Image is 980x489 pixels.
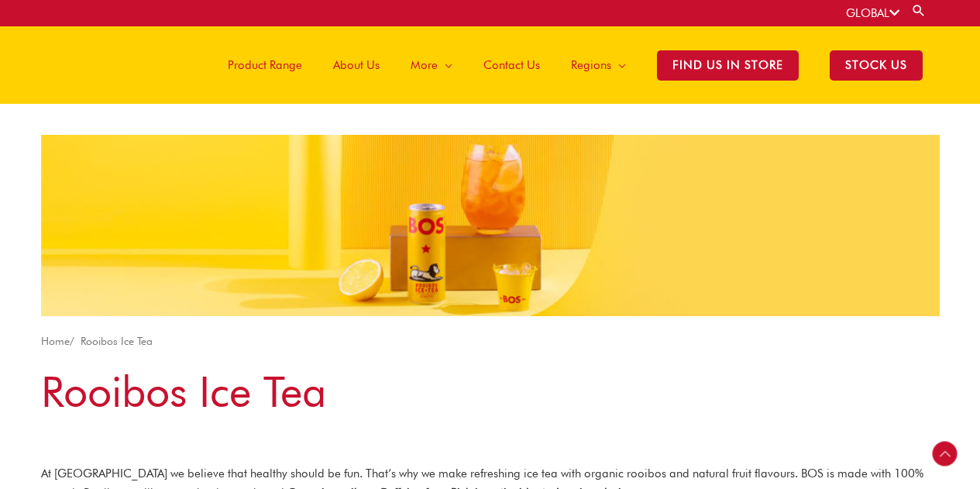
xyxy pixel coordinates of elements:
a: More [395,26,468,104]
a: STOCK US [814,26,938,104]
h1: Rooibos Ice Tea [41,362,940,422]
a: Product Range [212,26,318,104]
span: Contact Us [483,42,540,88]
a: Search button [911,3,927,18]
a: Home [41,335,70,347]
a: Find Us in Store [641,26,814,104]
span: Find Us in Store [657,50,799,81]
span: Product Range [228,42,302,88]
img: BOS logo finals-200px [42,39,95,91]
span: STOCK US [830,50,923,81]
a: Regions [555,26,641,104]
span: About Us [333,42,380,88]
nav: Breadcrumb [41,332,940,351]
a: About Us [318,26,395,104]
span: Regions [571,42,611,88]
nav: Site Navigation [201,26,938,104]
a: GLOBAL [846,6,899,20]
a: Contact Us [468,26,555,104]
span: More [411,42,438,88]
